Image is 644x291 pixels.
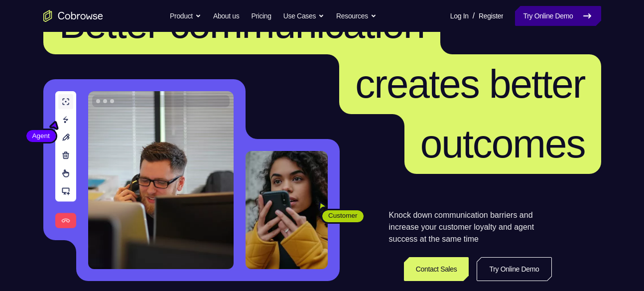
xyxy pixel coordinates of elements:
[477,257,551,281] a: Try Online Demo
[170,6,201,26] button: Product
[251,6,271,26] a: Pricing
[515,6,601,26] a: Try Online Demo
[450,6,469,26] a: Log In
[88,91,234,269] img: A customer support agent talking on the phone
[213,6,239,26] a: About us
[473,10,475,22] span: /
[246,151,328,269] img: A customer holding their phone
[404,257,469,281] a: Contact Sales
[336,6,377,26] button: Resources
[283,6,324,26] button: Use Cases
[355,62,585,106] span: creates better
[43,10,103,22] a: Go to the home page
[389,209,552,245] p: Knock down communication barriers and increase your customer loyalty and agent success at the sam...
[420,122,585,166] span: outcomes
[479,6,503,26] a: Register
